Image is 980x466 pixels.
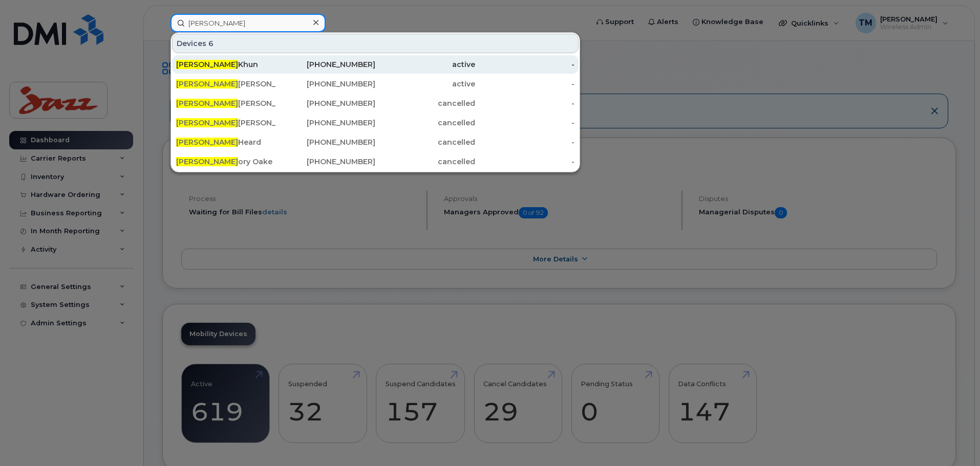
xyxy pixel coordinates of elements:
div: cancelled [375,98,475,108]
div: [PERSON_NAME] [176,79,276,89]
a: [PERSON_NAME]ory Oake[PHONE_NUMBER]cancelled- [172,152,579,171]
div: [PHONE_NUMBER] [276,98,376,108]
div: Devices [172,34,579,53]
div: - [475,98,575,108]
div: [PHONE_NUMBER] [276,118,376,128]
span: [PERSON_NAME] [176,79,238,88]
div: Heard [176,137,276,147]
div: - [475,59,575,70]
a: [PERSON_NAME][PERSON_NAME][PHONE_NUMBER]cancelled- [172,114,579,132]
div: - [475,137,575,147]
div: cancelled [375,157,475,167]
div: [PERSON_NAME] [176,118,276,128]
span: [PERSON_NAME] [176,138,238,147]
div: active [375,79,475,89]
div: [PHONE_NUMBER] [276,79,376,89]
span: [PERSON_NAME] [176,99,238,108]
div: [PHONE_NUMBER] [276,137,376,147]
a: [PERSON_NAME]Khun[PHONE_NUMBER]active- [172,55,579,74]
a: [PERSON_NAME]Heard[PHONE_NUMBER]cancelled- [172,133,579,151]
a: [PERSON_NAME][PERSON_NAME][PHONE_NUMBER]cancelled- [172,94,579,113]
div: cancelled [375,118,475,128]
div: [PHONE_NUMBER] [276,59,376,70]
div: active [375,59,475,70]
a: [PERSON_NAME][PERSON_NAME][PHONE_NUMBER]active- [172,75,579,93]
div: [PERSON_NAME] [176,98,276,108]
div: Khun [176,59,276,70]
div: - [475,118,575,128]
div: [PHONE_NUMBER] [276,157,376,167]
span: [PERSON_NAME] [176,60,238,69]
div: - [475,79,575,89]
div: - [475,157,575,167]
div: cancelled [375,137,475,147]
span: 6 [208,38,214,49]
span: [PERSON_NAME] [176,157,238,166]
div: ory Oake [176,157,276,167]
span: [PERSON_NAME] [176,118,238,127]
